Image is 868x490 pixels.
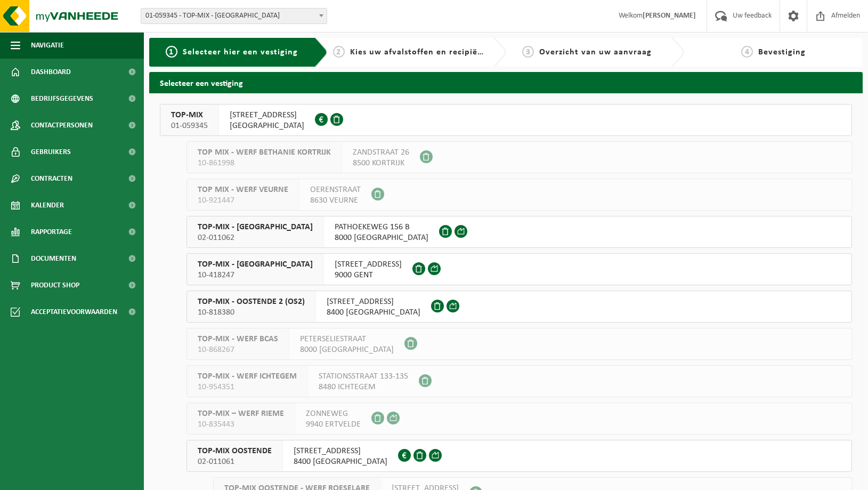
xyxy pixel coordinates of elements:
span: Rapportage [31,219,72,245]
span: PETERSELIESTRAAT [300,334,394,344]
button: TOP-MIX - [GEOGRAPHIC_DATA] 10-418247 [STREET_ADDRESS]9000 GENT [186,253,852,285]
span: 02-011062 [198,232,313,243]
span: Navigatie [31,32,64,59]
span: Kalender [31,192,64,219]
span: Gebruikers [31,139,71,165]
span: Acceptatievoorwaarden [31,299,117,325]
h2: Selecteer een vestiging [149,72,863,93]
span: TOP-MIX – WERF RIEME [198,408,284,419]
span: Bedrijfsgegevens [31,85,93,112]
span: 1 [166,46,177,58]
span: 10-835443 [198,419,284,430]
span: Overzicht van uw aanvraag [539,48,652,57]
span: 8000 [GEOGRAPHIC_DATA] [300,344,394,355]
span: 9940 ERTVELDE [306,419,361,430]
span: Contracten [31,165,72,192]
span: TOP-MIX - [GEOGRAPHIC_DATA] [198,259,313,270]
span: 10-868267 [198,344,278,355]
span: [GEOGRAPHIC_DATA] [230,121,304,131]
strong: [PERSON_NAME] [643,12,696,20]
span: Product Shop [31,272,79,299]
span: ZONNEWEG [306,408,361,419]
span: 01-059345 - TOP-MIX - Oostende [141,9,327,23]
span: TOP-MIX OOSTENDE [198,446,272,456]
span: TOP-MIX [171,110,208,121]
span: 4 [741,46,753,58]
span: 02-011061 [198,456,272,467]
span: 8400 [GEOGRAPHIC_DATA] [294,456,387,467]
span: PATHOEKEWEG 156 B [335,222,428,232]
span: 2 [333,46,345,58]
span: 10-861998 [198,158,331,168]
span: TOP-MIX - OOSTENDE 2 (OS2) [198,296,305,307]
span: 01-059345 - TOP-MIX - Oostende [141,8,327,24]
span: 8630 VEURNE [310,195,361,206]
span: 01-059345 [171,121,208,131]
span: Bevestiging [758,48,806,57]
span: 8500 KORTRIJK [353,158,409,168]
span: TOP-MIX - WERF BCAS [198,334,278,344]
span: 8480 ICHTEGEM [319,382,408,392]
button: TOP-MIX - [GEOGRAPHIC_DATA] 02-011062 PATHOEKEWEG 156 B8000 [GEOGRAPHIC_DATA] [186,216,852,248]
span: 8000 [GEOGRAPHIC_DATA] [335,232,428,243]
span: 10-418247 [198,270,313,280]
span: Documenten [31,245,76,272]
span: TOP MIX - WERF VEURNE [198,184,288,195]
span: OERENSTRAAT [310,184,361,195]
span: [STREET_ADDRESS] [294,446,387,456]
span: 10-921447 [198,195,288,206]
span: [STREET_ADDRESS] [230,110,304,121]
button: TOP-MIX - OOSTENDE 2 (OS2) 10-818380 [STREET_ADDRESS]8400 [GEOGRAPHIC_DATA] [186,291,852,323]
span: TOP MIX - WERF BETHANIE KORTRIJK [198,147,331,158]
span: 10-954351 [198,382,297,392]
span: ZANDSTRAAT 26 [353,147,409,158]
span: Contactpersonen [31,112,93,139]
span: 3 [522,46,534,58]
span: [STREET_ADDRESS] [335,259,402,270]
span: [STREET_ADDRESS] [327,296,420,307]
span: Dashboard [31,59,71,85]
button: TOP-MIX 01-059345 [STREET_ADDRESS][GEOGRAPHIC_DATA] [160,104,852,136]
span: TOP-MIX - [GEOGRAPHIC_DATA] [198,222,313,232]
span: 8400 [GEOGRAPHIC_DATA] [327,307,420,318]
span: Selecteer hier een vestiging [183,48,298,57]
span: 9000 GENT [335,270,402,280]
span: STATIONSSTRAAT 133-135 [319,371,408,382]
span: TOP-MIX - WERF ICHTEGEM [198,371,297,382]
span: Kies uw afvalstoffen en recipiënten [350,48,497,57]
button: TOP-MIX OOSTENDE 02-011061 [STREET_ADDRESS]8400 [GEOGRAPHIC_DATA] [186,440,852,472]
span: 10-818380 [198,307,305,318]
